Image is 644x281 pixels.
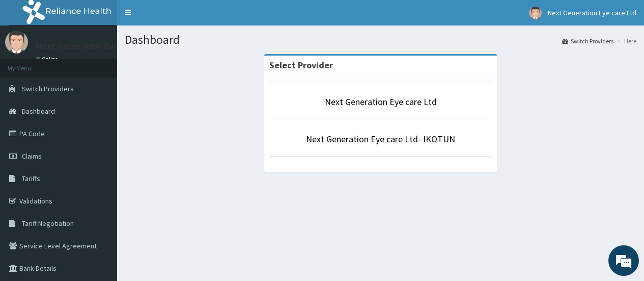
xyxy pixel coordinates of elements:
span: Claims [22,151,42,161]
strong: Select Provider [269,59,333,71]
span: Next Generation Eye care Ltd [548,8,636,17]
span: Tariff Negotiation [22,219,74,228]
a: Next Generation Eye care Ltd- IKOTUN [306,133,455,145]
h1: Dashboard [125,33,636,46]
a: Online [36,56,60,63]
a: Next Generation Eye care Ltd [325,96,437,108]
span: Dashboard [22,107,55,116]
img: User Image [529,7,542,19]
span: Switch Providers [22,84,74,93]
img: User Image [5,31,28,54]
span: Tariffs [22,174,40,183]
li: Here [614,37,636,45]
a: Switch Providers [562,37,613,45]
p: Next Generation Eye care Ltd [36,41,154,50]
